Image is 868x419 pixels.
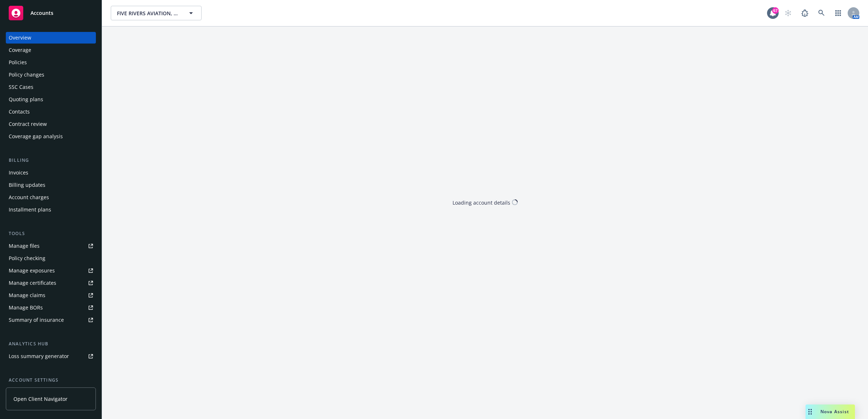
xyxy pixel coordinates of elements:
a: Policy checking [6,252,96,264]
div: Analytics hub [6,340,96,348]
div: Drag to move [806,404,815,419]
div: Contract review [9,118,47,130]
a: Coverage [6,44,96,56]
div: Overview [9,32,31,44]
a: Quoting plans [6,94,96,105]
div: Manage certificates [9,277,56,289]
div: Quoting plans [9,94,43,105]
div: SSC Cases [9,81,33,93]
a: Manage certificates [6,277,96,289]
a: Overview [6,32,96,44]
a: SSC Cases [6,81,96,93]
div: Policies [9,57,27,68]
div: Invoices [9,167,28,178]
div: Loss summary generator [9,350,69,362]
span: Open Client Navigator [13,395,68,403]
a: Coverage gap analysis [6,131,96,142]
div: Manage BORs [9,302,43,313]
div: Installment plans [9,204,51,215]
div: Coverage gap analysis [9,131,63,142]
div: Manage exposures [9,265,55,276]
a: Policies [6,57,96,68]
span: Accounts [31,10,53,16]
a: Start snowing [781,6,795,20]
div: Policy checking [9,252,45,264]
a: Switch app [831,6,845,20]
div: Coverage [9,44,31,56]
a: Manage files [6,240,96,252]
div: 67 [772,7,779,14]
span: Nova Assist [820,408,849,415]
div: Tools [6,230,96,237]
a: Summary of insurance [6,314,96,326]
a: Account charges [6,192,96,203]
div: Contacts [9,106,30,118]
div: Manage files [9,240,40,252]
a: Invoices [6,167,96,178]
a: Loss summary generator [6,350,96,362]
div: Policy changes [9,69,44,81]
div: Loading account details [453,198,510,206]
a: Billing updates [6,179,96,191]
button: FIVE RIVERS AVIATION, LLC AND FIVE RIVERS HANGARS, LLC (Commercial) [111,6,202,20]
a: Report a Bug [798,6,812,20]
div: Billing updates [9,179,45,191]
a: Contract review [6,118,96,130]
button: Nova Assist [806,404,855,419]
a: Policy changes [6,69,96,81]
a: Search [814,6,829,20]
a: Contacts [6,106,96,118]
div: Account charges [9,192,49,203]
a: Manage claims [6,289,96,301]
a: Manage exposures [6,265,96,276]
span: FIVE RIVERS AVIATION, LLC AND FIVE RIVERS HANGARS, LLC (Commercial) [117,9,180,17]
div: Manage claims [9,289,45,301]
div: Summary of insurance [9,314,64,326]
div: Billing [6,157,96,164]
a: Installment plans [6,204,96,215]
div: Account settings [6,377,96,384]
a: Manage BORs [6,302,96,313]
a: Accounts [6,3,96,23]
